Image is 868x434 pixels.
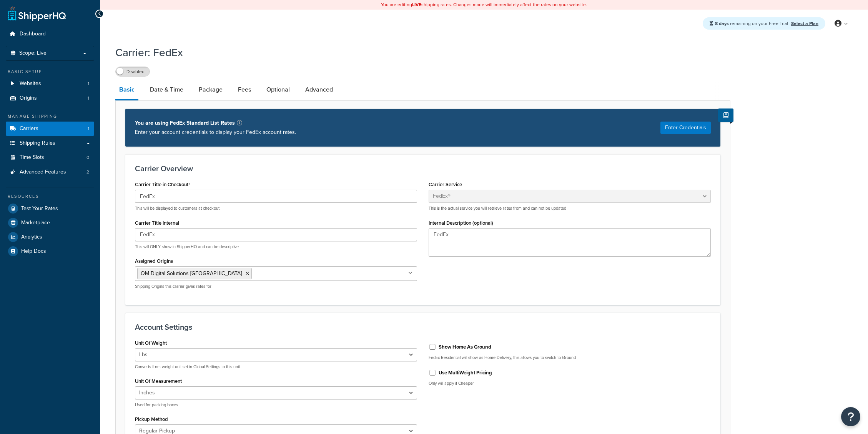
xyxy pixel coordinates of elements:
[20,125,38,132] span: Carriers
[135,402,417,408] p: Used for packing boxes
[301,80,337,99] a: Advanced
[6,77,94,91] li: Websites
[429,182,462,187] label: Carrier Service
[146,80,187,99] a: Date & Time
[20,31,46,37] span: Dashboard
[135,164,711,173] h3: Carrier Overview
[6,216,94,230] a: Marketplace
[88,125,89,132] span: 1
[429,220,493,226] label: Internal Description (optional)
[116,67,150,76] label: Disabled
[135,244,417,250] p: This will ONLY show in ShipperHQ and can be descriptive
[20,95,37,102] span: Origins
[19,50,47,57] span: Scope: Live
[6,91,94,105] a: Origins1
[135,128,296,137] p: Enter your account credentials to display your FedEx account rates.
[429,381,711,386] p: Only will apply if Cheaper
[429,228,711,257] textarea: FedEx
[6,244,94,258] a: Help Docs
[429,355,711,361] p: FedEx Residential will show as Home Delivery, this allows you to switch to Ground
[6,27,94,41] a: Dashboard
[6,136,94,150] a: Shipping Rules
[135,258,173,264] label: Assigned Origins
[6,113,94,120] div: Manage Shipping
[20,140,55,147] span: Shipping Rules
[439,344,491,351] label: Show Home As Ground
[715,20,729,27] strong: 8 days
[21,220,50,226] span: Marketplace
[429,205,711,211] p: This is the actual service you will retrieve rates from and can not be updated
[135,323,711,331] h3: Account Settings
[21,205,58,212] span: Test Your Rates
[6,202,94,215] a: Test Your Rates
[6,122,94,136] li: Carriers
[841,407,860,426] button: Open Resource Center
[86,169,89,175] span: 2
[135,284,417,289] p: Shipping Origins this carrier gives rates for
[135,364,417,370] p: Converts from weight unit set in Global Settings to this unit
[660,122,711,134] button: Enter Credentials
[135,378,182,384] label: Unit Of Measurement
[21,248,46,255] span: Help Docs
[135,416,168,422] label: Pickup Method
[141,269,242,277] span: OM Digital Solutions [GEOGRAPHIC_DATA]
[718,108,733,122] button: Show Help Docs
[6,193,94,200] div: Resources
[6,91,94,105] li: Origins
[234,80,255,99] a: Fees
[6,165,94,179] li: Advanced Features
[21,234,42,240] span: Analytics
[439,369,492,376] label: Use MultiWeight Pricing
[6,150,94,165] li: Time Slots
[135,119,296,128] p: You are using FedEx Standard List Rates
[6,150,94,165] a: Time Slots0
[791,20,818,27] a: Select a Plan
[20,154,44,161] span: Time Slots
[115,45,721,60] h1: Carrier: FedEx
[263,80,294,99] a: Optional
[412,1,421,8] b: LIVE
[6,165,94,179] a: Advanced Features2
[135,220,179,226] label: Carrier Title Internal
[20,169,66,175] span: Advanced Features
[135,205,417,211] p: This will be displayed to customers at checkout
[135,340,167,346] label: Unit Of Weight
[195,80,226,99] a: Package
[135,182,190,188] label: Carrier Title in Checkout
[20,80,41,87] span: Websites
[86,154,89,161] span: 0
[715,20,789,27] span: remaining on your Free Trial
[6,230,94,244] a: Analytics
[6,68,94,75] div: Basic Setup
[88,95,89,102] span: 1
[6,77,94,91] a: Websites1
[115,80,138,100] a: Basic
[88,80,89,87] span: 1
[6,122,94,136] a: Carriers1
